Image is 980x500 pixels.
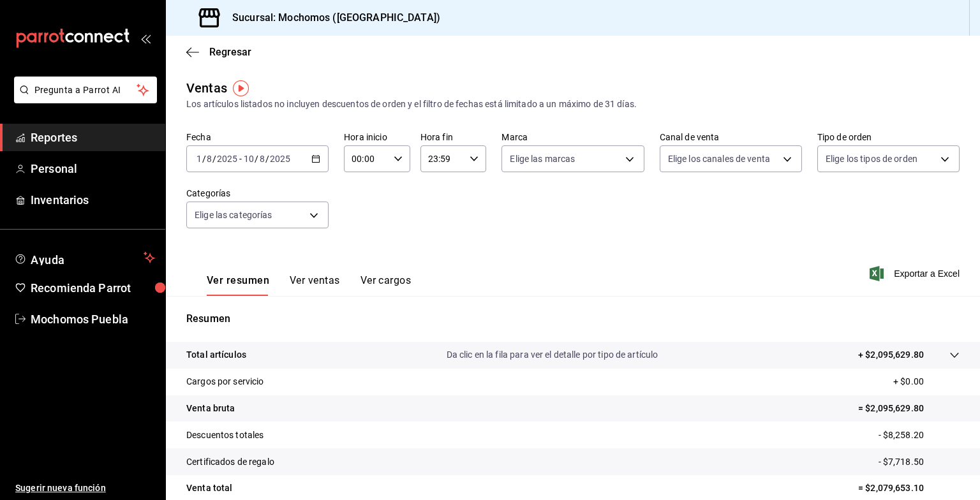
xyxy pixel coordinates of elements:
[222,10,440,26] h3: Sucursal: Mochomos ([GEOGRAPHIC_DATA])
[186,46,251,58] button: Regresar
[186,455,274,469] p: Certificados de regalo
[858,402,960,415] p: = $2,095,629.80
[255,154,258,164] span: /
[447,348,658,362] p: Da clic en la fila para ver el detalle por tipo de artículo
[209,46,251,58] span: Regresar
[186,375,264,388] p: Cargos por servicio
[31,311,155,328] span: Mochomos Puebla
[186,133,329,142] label: Fecha
[243,154,255,164] input: --
[186,482,232,495] p: Venta total
[186,189,329,198] label: Categorías
[660,133,802,142] label: Canal de venta
[879,455,960,469] p: - $7,718.50
[290,274,340,296] button: Ver ventas
[186,78,227,98] div: Ventas
[269,154,291,164] input: ----
[15,482,155,495] span: Sugerir nueva función
[31,160,155,177] span: Personal
[196,154,202,164] input: --
[817,133,960,142] label: Tipo de orden
[31,279,155,297] span: Recomienda Parrot
[31,250,138,265] span: Ayuda
[239,154,242,164] span: -
[31,191,155,209] span: Inventarios
[360,274,412,296] button: Ver cargos
[858,348,924,362] p: + $2,095,629.80
[140,33,151,43] button: open_drawer_menu
[212,154,216,164] span: /
[186,98,960,111] div: Los artículos listados no incluyen descuentos de orden y el filtro de fechas está limitado a un m...
[510,152,575,165] span: Elige las marcas
[879,429,960,442] p: - $8,258.20
[195,209,272,221] span: Elige las categorías
[501,133,644,142] label: Marca
[186,348,246,362] p: Total artículos
[872,266,960,281] button: Exportar a Excel
[9,92,157,106] a: Pregunta a Parrot AI
[668,152,770,165] span: Elige los canales de venta
[31,129,155,146] span: Reportes
[207,274,269,296] button: Ver resumen
[858,482,960,495] p: = $2,079,653.10
[265,154,269,164] span: /
[259,154,265,164] input: --
[206,154,212,164] input: --
[186,311,960,327] p: Resumen
[344,133,410,142] label: Hora inicio
[207,274,411,296] div: navigation tabs
[893,375,960,388] p: + $0.00
[34,84,137,97] span: Pregunta a Parrot AI
[186,402,235,415] p: Venta bruta
[826,152,917,165] span: Elige los tipos de orden
[216,154,238,164] input: ----
[202,154,206,164] span: /
[233,80,249,96] img: Tooltip marker
[186,429,264,442] p: Descuentos totales
[14,77,157,103] button: Pregunta a Parrot AI
[420,133,487,142] label: Hora fin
